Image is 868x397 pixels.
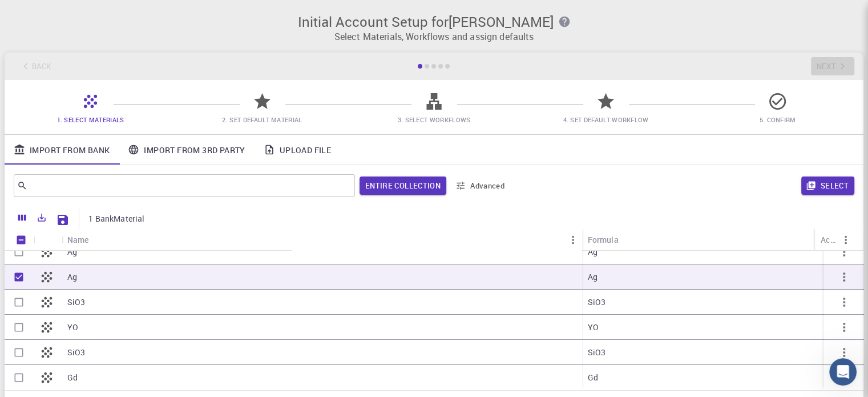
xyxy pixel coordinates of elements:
p: Ag [588,271,597,283]
button: Sort [89,232,105,248]
p: Gd [588,372,598,383]
p: YO [67,322,78,333]
p: Ag [588,246,597,258]
p: SiO3 [588,296,606,308]
button: Columns [13,208,32,227]
p: YO [588,322,599,333]
button: Save Explorer Settings [51,208,74,231]
span: Support [23,8,64,18]
a: Import From 3rd Party [119,135,254,165]
div: Name [67,228,89,251]
p: Ag [67,246,77,258]
span: 2. Set Default Material [222,115,302,124]
button: Select [801,177,854,195]
p: SiO3 [67,296,86,308]
button: Export [32,208,51,227]
p: Ag [67,271,77,283]
iframe: Intercom live chat [829,358,857,386]
p: 1 BankMaterial [88,213,144,224]
a: Import From Bank [5,135,119,165]
span: 5. Confirm [759,115,796,124]
span: 1. Select Materials [57,115,124,124]
p: SiO3 [67,347,86,358]
a: Upload File [255,135,340,165]
button: Menu [564,231,582,249]
div: Formula [588,228,619,251]
span: 4. Set Default Workflow [563,115,648,124]
button: Menu [837,231,855,249]
p: Select Materials, Workflows and assign defaults [21,30,847,43]
h3: Initial Account Setup for [PERSON_NAME] [21,14,847,30]
div: Icon [33,228,62,251]
span: Filter throughout whole library including sets (folders) [360,177,446,195]
p: Gd [67,372,78,383]
div: Actions [821,228,837,251]
button: Entire collection [360,177,446,195]
span: 3. Select Workflows [398,115,471,124]
div: Actions [815,228,855,251]
div: Name [62,228,582,251]
button: Sort [619,231,635,247]
p: SiO3 [588,347,606,358]
button: Advanced [451,177,510,195]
